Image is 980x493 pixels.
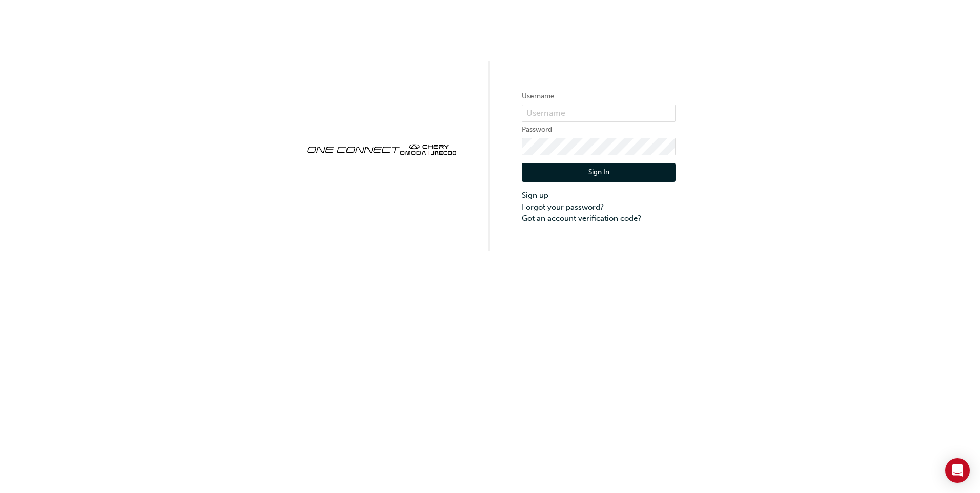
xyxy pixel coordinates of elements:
[522,124,676,136] label: Password
[522,90,676,102] label: Username
[945,458,970,483] div: Open Intercom Messenger
[304,135,458,162] img: oneconnect
[522,105,676,122] input: Username
[522,163,676,182] button: Sign In
[522,213,676,224] a: Got an account verification code?
[522,201,676,213] a: Forgot your password?
[522,190,676,201] a: Sign up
